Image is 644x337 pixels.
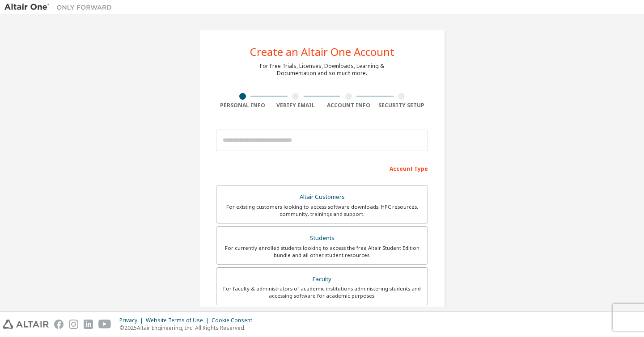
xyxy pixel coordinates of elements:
div: Verify Email [269,102,322,109]
img: facebook.svg [54,320,64,329]
div: Website Terms of Use [146,317,212,324]
div: Cookie Consent [212,317,258,324]
div: Students [222,232,422,244]
div: Privacy [119,317,146,324]
img: Altair One [4,3,116,12]
div: Faculty [222,273,422,286]
div: For faculty & administrators of academic institutions administering students and accessing softwa... [222,285,422,299]
div: Altair Customers [222,191,422,203]
div: Account Info [322,102,375,109]
p: © 2025 Altair Engineering, Inc. All Rights Reserved. [119,324,258,332]
img: altair_logo.svg [3,320,49,329]
img: youtube.svg [98,320,111,329]
img: linkedin.svg [84,320,93,329]
div: Security Setup [375,102,428,109]
img: instagram.svg [69,320,78,329]
div: Account Type [216,161,428,175]
div: For Free Trials, Licenses, Downloads, Learning & Documentation and so much more. [260,63,384,77]
div: For currently enrolled students looking to access the free Altair Student Edition bundle and all ... [222,244,422,259]
div: Personal Info [216,102,269,109]
div: For existing customers looking to access software downloads, HPC resources, community, trainings ... [222,203,422,218]
div: Create an Altair One Account [250,46,394,57]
